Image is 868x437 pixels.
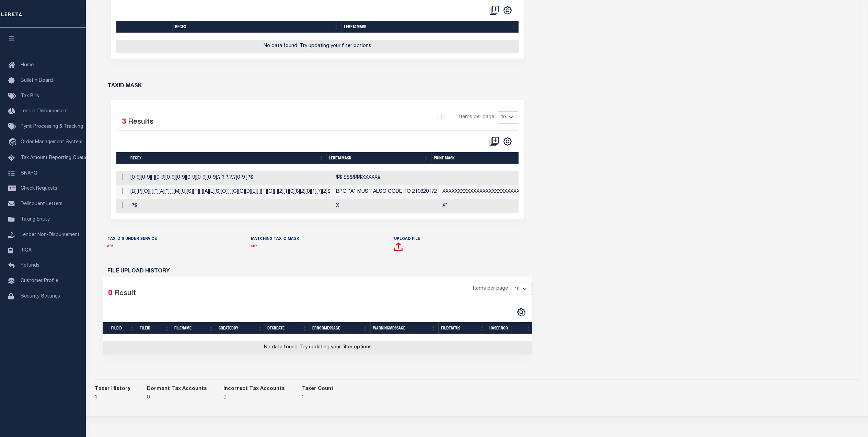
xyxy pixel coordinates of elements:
[122,119,126,126] span: 3
[334,199,440,213] td: X
[21,263,39,268] span: Refunds
[95,386,131,391] h5: Taxer History
[128,185,334,199] td: [B][P][O][ ]["][A]["][ ][M][U][S][T][ ][A][L][S][O][ ][C][O][D][E][ ][T][O][ ][2][1][0][8][2][0][...
[394,236,420,242] label: Upload File
[216,322,265,334] th: CreatedBy: activate to sort column ascending
[108,245,114,248] a: 596
[334,171,440,185] td: $$ $$$$$$XXXXX#
[147,386,207,391] h5: Dormant Tax Accounts
[21,186,57,191] span: Check Requests
[95,394,131,402] div: 1
[128,152,326,164] th: regex: activate to sort column ascending
[8,138,19,147] i: travel_explore
[21,140,82,145] span: Order Management System
[440,185,555,199] td: XXXXXXXXXXXXXXXXXXXXXXXXXXXXXXXXXXX*
[310,322,371,334] th: ErrorMessage: activate to sort column ascending
[128,117,154,128] label: Results
[487,322,534,334] th: HasError: activate to sort column ascending
[334,185,440,199] td: BPO "A" MUST ALSO CODE TO 210820172
[439,322,487,334] th: FileStatus: activate to sort column ascending
[251,245,257,248] a: 587
[21,171,37,176] span: SNAPQ
[473,285,508,293] span: Items per page
[108,236,157,242] label: TAX ID’S UNDER SERVICE
[326,152,431,164] th: leretamask: activate to sort column ascending
[251,236,299,242] label: MATCHING TAX ID MASK
[371,322,439,334] th: WarningMessage: activate to sort column ascending
[108,83,142,89] h6: TAXID MASK
[265,322,310,334] th: dtCreate: activate to sort column ascending
[437,114,445,121] a: 1
[173,21,342,33] th: regex: activate to sort column ascending
[108,290,113,297] span: 0
[224,394,285,402] div: 0
[103,341,534,355] td: No data found. Try updating your filter options
[21,94,39,99] span: Tax Bills
[115,288,136,299] label: Result
[21,217,50,222] span: Taxing Entity
[128,171,334,185] td: [0-9][0-9][ ][0-9][0-9][0-9][0-9][0-9][0-9].?.?.?.?.?[0-9 ]?$
[172,322,216,334] th: FileName: activate to sort column ascending
[21,63,34,68] span: Home
[21,248,32,253] span: TIQA
[460,114,495,121] span: Items per page
[21,78,53,83] span: Bulletin Board
[21,156,88,160] span: Tax Amount Reporting Queue
[342,21,519,33] th: leretamask: activate to sort column ascending
[21,294,60,299] span: Security Settings
[224,386,285,391] h5: Incorrect Tax Accounts
[116,40,519,53] td: No data found. Try updating your filter options
[147,394,207,402] div: 0
[431,152,546,164] th: Print Mask: activate to sort column ascending
[302,394,334,402] div: 1
[21,233,80,237] span: Lender Non-Disbursement
[137,322,172,334] th: FileID: activate to sort column ascending
[21,279,58,283] span: Customer Profile
[302,386,334,391] h5: Taxer Count
[128,199,334,213] td: .?$
[108,269,527,274] h6: FILE UPLOAD HISTORY
[21,124,83,129] span: Pymt Processing & Tracking
[21,109,68,114] span: Lender Disbursement
[103,322,137,334] th: FileID: activate to sort column ascending
[21,202,62,206] span: Delinquent Letters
